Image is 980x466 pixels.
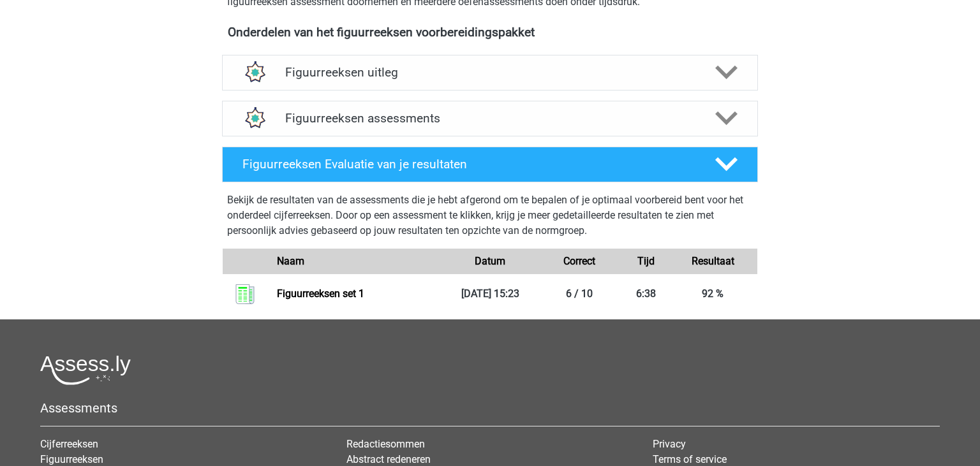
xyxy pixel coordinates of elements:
[40,453,103,465] a: Figuurreeksen
[285,111,695,126] h4: Figuurreeksen assessments
[238,102,271,135] img: figuurreeksen assessments
[346,438,425,450] a: Redactiesommen
[267,254,445,269] div: Naam
[445,254,535,269] div: Datum
[40,400,940,416] h5: Assessments
[624,254,669,269] div: Tijd
[227,193,753,238] p: Bekijk de resultaten van de assessments die je hebt afgerond om te bepalen of je optimaal voorber...
[217,55,763,91] a: uitleg Figuurreeksen uitleg
[668,254,757,269] div: Resultaat
[346,453,431,465] a: Abstract redeneren
[40,438,98,450] a: Cijferreeksen
[228,25,752,40] h4: Onderdelen van het figuurreeksen voorbereidingspakket
[285,65,695,80] h4: Figuurreeksen uitleg
[238,56,271,89] img: figuurreeksen uitleg
[653,453,727,465] a: Terms of service
[277,288,364,300] a: Figuurreeksen set 1
[217,147,763,182] a: Figuurreeksen Evaluatie van je resultaten
[217,101,763,136] a: assessments Figuurreeksen assessments
[653,438,686,450] a: Privacy
[40,355,131,385] img: Assessly logo
[242,157,695,171] h4: Figuurreeksen Evaluatie van je resultaten
[535,254,624,269] div: Correct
